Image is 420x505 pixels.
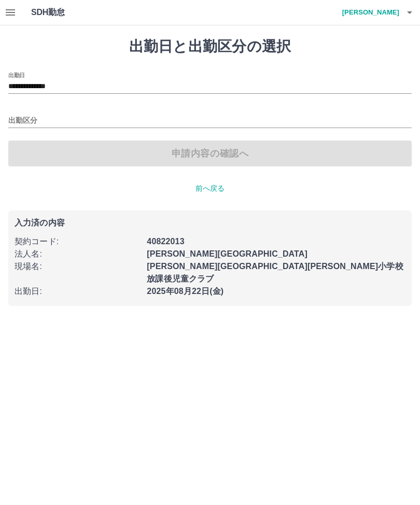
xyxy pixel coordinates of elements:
p: 契約コード : [15,235,141,248]
p: 前へ戻る [8,183,412,194]
b: [PERSON_NAME][GEOGRAPHIC_DATA] [147,249,307,258]
p: 出勤日 : [15,285,141,298]
b: 2025年08月22日(金) [147,287,223,296]
b: [PERSON_NAME][GEOGRAPHIC_DATA][PERSON_NAME]小学校放課後児童クラブ [147,262,403,283]
p: 現場名 : [15,260,141,273]
b: 40822013 [147,237,184,246]
label: 出勤日 [8,71,25,79]
h1: 出勤日と出勤区分の選択 [8,38,412,55]
p: 入力済の内容 [15,219,405,227]
p: 法人名 : [15,248,141,260]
